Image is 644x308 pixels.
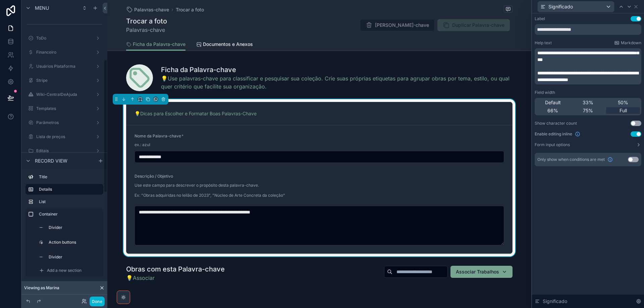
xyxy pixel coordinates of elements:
span: Ficha da Palavra-chave [133,41,185,48]
span: Palavras-chave [126,26,167,34]
label: Form input options [535,142,570,147]
a: Palavras-chave [126,6,169,13]
a: Stripe [25,75,103,86]
button: Done [90,297,105,306]
a: 💡Dicas para Escolher e Formatar Boas Palavras-Chave [135,111,257,116]
a: Parâmetros [25,117,103,128]
label: Stripe [36,78,93,83]
a: Trocar a foto [176,6,204,13]
span: Record view [35,158,67,164]
label: Help text [535,40,552,46]
label: Usuários Plataforma [36,64,93,69]
span: 75% [583,107,593,114]
span: Nome da Palavra-chave [135,133,181,138]
a: Documentos e Anexos [196,38,253,52]
a: Lista de preços [25,131,103,142]
a: Financeiro [25,47,103,58]
div: Label [535,16,545,21]
span: Palavras-chave [134,6,169,13]
span: Documentos e Anexos [203,41,253,48]
h1: Trocar a foto [126,16,167,26]
label: Financeiro [36,50,93,55]
label: Title [39,174,101,180]
label: Parâmetros [36,120,93,125]
label: Action buttons [49,240,99,245]
span: Full [620,107,627,114]
label: Templates [36,106,93,111]
label: Divider [49,254,99,260]
label: Details [39,187,98,192]
div: Show character count [535,121,577,126]
button: Significado [537,1,614,12]
span: 33% [583,99,593,106]
div: scrollable content [21,169,107,284]
a: Usuários Plataforma [25,61,103,72]
span: 50% [618,99,628,106]
span: ex.: azul [135,142,150,147]
p: Use este campo para descrever o propósito desta palavra-chave. [135,182,285,188]
label: Wiki-CentralDeAjuda [36,92,93,97]
span: 66% [547,107,558,114]
label: Editais [36,148,93,153]
span: Menu [35,5,49,11]
button: Form input options [535,142,641,147]
span: Significado [543,298,567,305]
span: Default [545,99,561,106]
div: scrollable content [535,48,641,84]
a: ToDo [25,33,103,44]
label: Lista de preços [36,134,93,139]
label: Container [39,211,101,217]
span: Viewing as Marina [24,285,59,291]
a: Wiki-CentralDeAjuda [25,89,103,100]
span: Enable editing inline [535,131,572,137]
label: List [39,199,101,204]
a: Templates [25,103,103,114]
a: Markdown [614,40,641,46]
span: Markdown [621,40,641,46]
span: Add a new section [47,268,82,273]
a: Editais [25,145,103,156]
span: Significado [548,3,573,10]
label: Field width [535,90,555,95]
span: Descrição / Objetivo [135,174,173,179]
label: ToDo [36,36,93,41]
span: Only show when conditions are met [537,157,605,162]
a: Ficha da Palavra-chave [126,38,185,51]
p: Ex: "Obras adquiridas no leilão de 2023", "Núcleo de Arte Concreta da coleção" [135,192,285,198]
label: Divider [49,225,99,230]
